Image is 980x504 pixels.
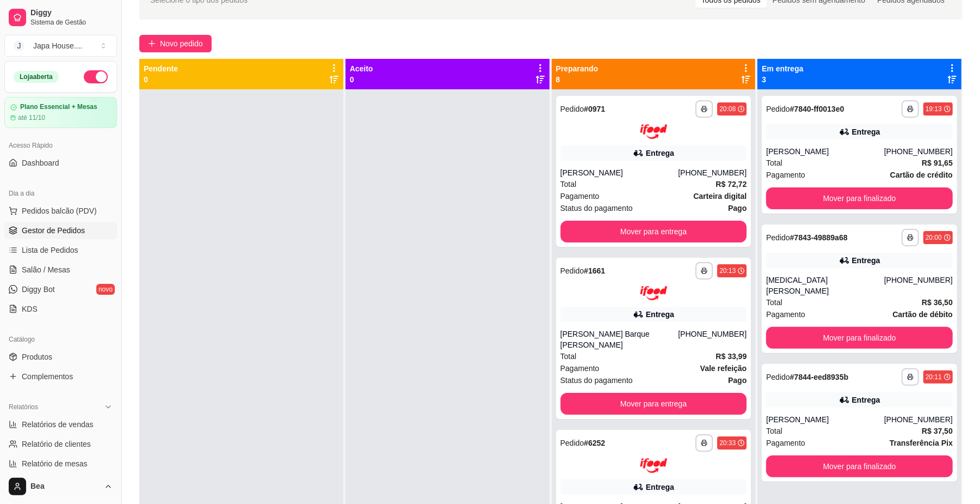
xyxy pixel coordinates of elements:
[14,40,24,51] span: J
[22,351,52,362] span: Produtos
[4,154,117,172] a: Dashboard
[584,105,605,113] strong: # 0971
[766,425,782,437] span: Total
[560,202,633,214] span: Status do pagamento
[890,171,953,179] strong: Cartão de crédito
[893,310,953,319] strong: Cartão de débito
[646,148,674,159] div: Entrega
[144,74,178,85] p: 0
[4,300,117,318] a: KDS
[766,157,782,169] span: Total
[646,309,674,320] div: Entrega
[560,439,584,447] span: Pedido
[926,233,942,242] div: 20:00
[884,146,953,157] div: [PHONE_NUMBER]
[4,473,117,500] button: Bea
[560,393,747,415] button: Mover para entrega
[762,74,803,85] p: 3
[678,167,747,178] div: [PHONE_NUMBER]
[884,414,953,425] div: [PHONE_NUMBER]
[18,113,45,122] article: até 11/10
[148,40,156,47] span: plus
[20,103,97,111] article: Plano Essencial + Mesas
[4,261,117,278] a: Salão / Mesas
[144,63,178,74] p: Pendente
[4,348,117,366] a: Produtos
[4,202,117,220] button: Pedidos balcão (PDV)
[22,458,88,469] span: Relatório de mesas
[22,245,78,256] span: Lista de Pedidos
[728,204,747,212] strong: Pago
[678,329,747,350] div: [PHONE_NUMBER]
[4,455,117,472] a: Relatório de mesas
[560,266,584,275] span: Pedido
[766,373,790,381] span: Pedido
[700,364,747,373] strong: Vale refeição
[766,275,884,296] div: [MEDICAL_DATA][PERSON_NAME]
[560,167,679,178] div: [PERSON_NAME]
[790,233,848,242] strong: # 7843-49889a68
[560,178,577,190] span: Total
[350,63,373,74] p: Aceito
[560,350,577,362] span: Total
[560,362,600,374] span: Pagamento
[766,308,805,320] span: Pagamento
[766,187,953,209] button: Mover para finalizado
[556,63,599,74] p: Preparando
[4,281,117,298] a: Diggy Botnovo
[560,105,584,113] span: Pedido
[766,105,790,113] span: Pedido
[922,159,953,167] strong: R$ 91,65
[4,222,117,239] a: Gestor de Pedidos
[852,126,880,137] div: Entrega
[30,8,113,18] span: Diggy
[560,329,679,350] div: [PERSON_NAME] Barque [PERSON_NAME]
[4,185,117,202] div: Dia a dia
[560,374,633,386] span: Status do pagamento
[22,157,59,168] span: Dashboard
[766,233,790,242] span: Pedido
[4,368,117,385] a: Complementos
[4,416,117,433] a: Relatórios de vendas
[22,419,94,430] span: Relatórios de vendas
[14,71,59,83] div: Loja aberta
[4,331,117,348] div: Catálogo
[766,414,884,425] div: [PERSON_NAME]
[640,124,667,139] img: ifood
[762,63,803,74] p: Em entrega
[556,74,599,85] p: 8
[716,352,747,361] strong: R$ 33,99
[728,376,747,385] strong: Pago
[693,192,747,201] strong: Carteira digital
[926,373,942,381] div: 20:11
[4,137,117,154] div: Acesso Rápido
[926,105,942,113] div: 19:13
[790,105,845,113] strong: # 7840-ff0013e0
[719,105,736,113] div: 20:08
[766,456,953,477] button: Mover para finalizado
[4,4,117,31] a: DiggySistema de Gestão
[766,327,953,349] button: Mover para finalizado
[640,286,667,301] img: ifood
[766,437,805,449] span: Pagamento
[22,303,38,314] span: KDS
[852,255,880,266] div: Entrega
[22,264,70,275] span: Salão / Mesas
[4,435,117,453] a: Relatório de clientes
[22,225,85,236] span: Gestor de Pedidos
[4,241,117,259] a: Lista de Pedidos
[890,439,953,447] strong: Transferência Pix
[560,190,600,202] span: Pagamento
[560,221,747,242] button: Mover para entrega
[160,38,203,50] span: Novo pedido
[852,394,880,405] div: Entrega
[766,296,782,308] span: Total
[22,439,91,450] span: Relatório de clientes
[640,458,667,473] img: ifood
[646,482,674,493] div: Entrega
[22,284,55,295] span: Diggy Bot
[30,482,100,491] span: Bea
[766,146,884,157] div: [PERSON_NAME]
[719,439,736,447] div: 20:33
[22,205,97,216] span: Pedidos balcão (PDV)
